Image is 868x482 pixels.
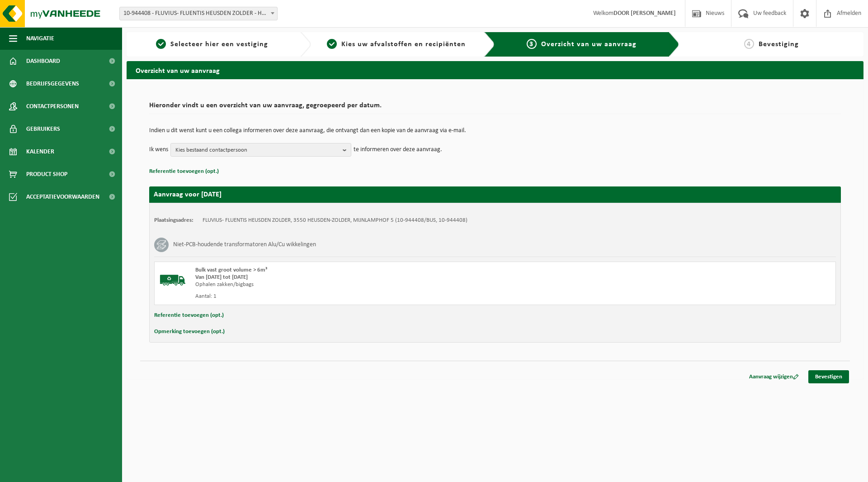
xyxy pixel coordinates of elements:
span: Acceptatievoorwaarden [26,186,99,208]
span: 3 [527,39,537,49]
button: Referentie toevoegen (opt.) [154,310,224,321]
span: 10-944408 - FLUVIUS- FLUENTIS HEUSDEN ZOLDER - HEUSDEN-ZOLDER [119,7,278,20]
span: 10-944408 - FLUVIUS- FLUENTIS HEUSDEN ZOLDER - HEUSDEN-ZOLDER [120,7,277,20]
span: Bedrijfsgegevens [26,72,79,95]
span: Bulk vast groot volume > 6m³ [195,267,267,273]
span: Overzicht van uw aanvraag [541,41,637,48]
p: te informeren over deze aanvraag. [354,143,442,157]
span: Dashboard [26,50,60,72]
strong: Plaatsingsadres: [154,217,193,223]
button: Referentie toevoegen (opt.) [149,166,219,177]
span: Product Shop [26,163,67,186]
img: BL-SO-LV.png [159,267,186,294]
a: Aanvraag wijzigen [742,370,806,383]
span: Kalender [26,140,54,163]
span: Selecteer hier een vestiging [170,41,268,48]
span: Navigatie [26,27,54,50]
span: 4 [744,39,754,49]
span: 1 [156,39,166,49]
strong: Van [DATE] tot [DATE] [195,274,248,280]
button: Opmerking toevoegen (opt.) [154,326,225,338]
div: Ophalen zakken/bigbags [195,281,531,288]
p: Indien u dit wenst kunt u een collega informeren over deze aanvraag, die ontvangt dan een kopie v... [149,128,841,134]
span: Kies uw afvalstoffen en recipiënten [341,41,466,48]
strong: Aanvraag voor [DATE] [154,191,222,198]
a: 2Kies uw afvalstoffen en recipiënten [316,39,477,50]
a: 1Selecteer hier een vestiging [131,39,293,50]
span: Kies bestaand contactpersoon [175,143,339,157]
a: Bevestigen [808,370,849,383]
h2: Overzicht van uw aanvraag [127,61,863,79]
button: Kies bestaand contactpersoon [170,143,351,157]
strong: DOOR [PERSON_NAME] [613,10,676,17]
span: Contactpersonen [26,95,79,118]
td: FLUVIUS- FLUENTIS HEUSDEN ZOLDER, 3550 HEUSDEN-ZOLDER, MIJNLAMPHOF 5 (10-944408/BUS, 10-944408) [203,217,467,224]
h3: Niet-PCB-houdende transformatoren Alu/Cu wikkelingen [173,238,316,252]
h2: Hieronder vindt u een overzicht van uw aanvraag, gegroepeerd per datum. [149,102,841,114]
span: Gebruikers [26,118,60,140]
p: Ik wens [149,143,168,157]
span: 2 [327,39,337,49]
span: Bevestiging [759,41,799,48]
div: Aantal: 1 [195,293,531,300]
